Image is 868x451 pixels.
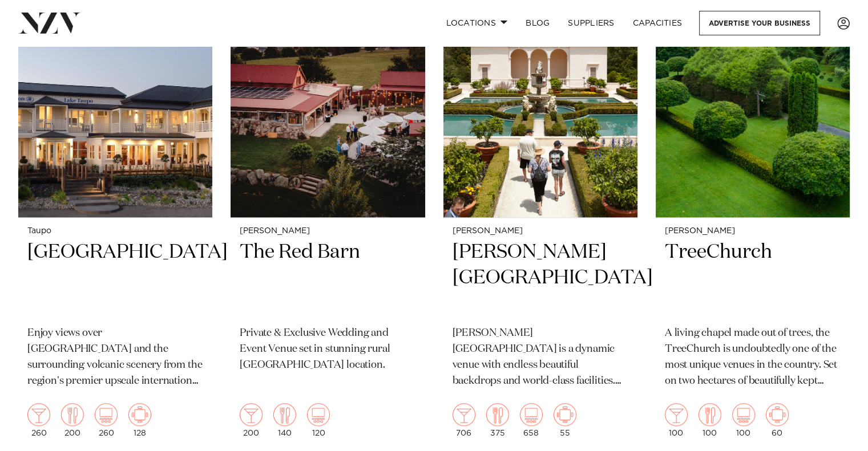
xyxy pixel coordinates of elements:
div: 658 [520,403,543,437]
img: cocktail.png [240,403,263,426]
a: Capacities [624,11,692,35]
div: 55 [554,403,576,437]
a: Advertise your business [699,11,820,35]
div: 706 [453,403,475,437]
a: BLOG [516,11,559,35]
div: 120 [307,403,330,437]
div: 200 [240,403,263,437]
div: 100 [699,403,721,437]
p: [PERSON_NAME][GEOGRAPHIC_DATA] is a dynamic venue with endless beautiful backdrops and world-clas... [453,326,628,389]
a: Locations [437,11,516,35]
h2: [PERSON_NAME][GEOGRAPHIC_DATA] [453,239,628,316]
img: meeting.png [128,403,151,426]
img: nzv-logo.png [18,13,80,33]
small: [PERSON_NAME] [453,227,628,235]
h2: TreeChurch [665,239,841,316]
div: 200 [61,403,84,437]
img: cocktail.png [665,403,688,426]
small: [PERSON_NAME] [240,227,415,235]
img: meeting.png [554,403,576,426]
p: A living chapel made out of trees, the TreeChurch is undoubtedly one of the most unique venues in... [665,326,841,389]
img: dining.png [61,403,84,426]
img: cocktail.png [453,403,475,426]
div: 375 [486,403,509,437]
img: theatre.png [95,403,118,426]
div: 128 [128,403,151,437]
div: 140 [273,403,296,437]
a: SUPPLIERS [559,11,623,35]
p: Enjoy views over [GEOGRAPHIC_DATA] and the surrounding volcanic scenery from the region's premier... [27,326,203,389]
img: theatre.png [520,403,543,426]
small: [PERSON_NAME] [665,227,841,235]
div: 60 [766,403,789,437]
img: cocktail.png [27,403,50,426]
div: 100 [732,403,755,437]
small: Taupo [27,227,203,235]
div: 100 [665,403,688,437]
img: theatre.png [732,403,755,426]
h2: [GEOGRAPHIC_DATA] [27,239,203,316]
img: dining.png [273,403,296,426]
img: dining.png [486,403,509,426]
p: Private & Exclusive Wedding and Event Venue set in stunning rural [GEOGRAPHIC_DATA] location. [240,326,415,373]
h2: The Red Barn [240,239,415,316]
img: meeting.png [766,403,789,426]
div: 260 [27,403,50,437]
div: 260 [95,403,118,437]
img: dining.png [699,403,721,426]
img: theatre.png [307,403,330,426]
